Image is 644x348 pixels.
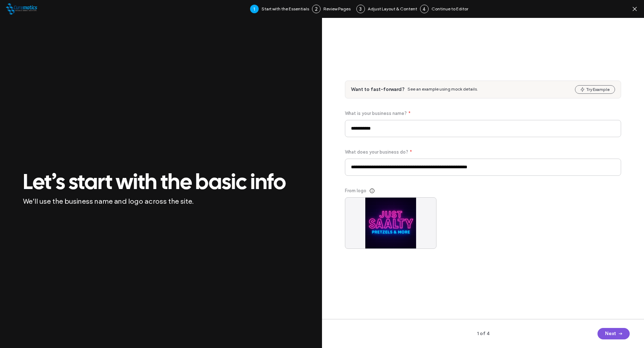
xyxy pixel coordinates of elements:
[356,5,365,13] div: 3
[368,6,417,12] span: Adjust Layout & Content
[439,330,527,337] span: 1 of 4
[345,110,407,117] span: What is your business name?
[408,86,478,92] span: See an example using mock details.
[323,6,353,12] span: Review Pages
[262,6,309,12] span: Start with the Essentials
[597,328,630,339] button: Next
[16,5,31,11] span: Help
[345,149,408,156] span: What does your business do?
[23,197,299,206] span: We’ll use the business name and logo across the site.
[250,5,259,13] div: 1
[420,5,429,13] div: 4
[23,169,299,194] span: Let’s start with the basic info
[575,85,615,94] button: Try Example
[351,86,405,93] span: Want to fast-forward?
[312,5,321,13] div: 2
[345,187,366,194] span: From logo
[431,6,468,12] span: Continue to Editor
